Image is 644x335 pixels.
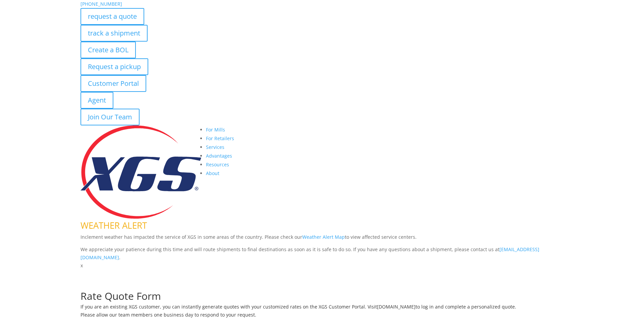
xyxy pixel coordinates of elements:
h1: Request a Quote [80,270,563,283]
a: [PHONE_NUMBER] [80,1,122,7]
a: Resources [206,161,229,168]
p: x [80,262,563,270]
a: track a shipment [80,25,148,42]
a: Weather Alert Map [302,234,345,240]
a: Services [206,144,224,150]
a: For Retailers [206,135,234,142]
a: Agent [80,92,113,109]
a: [DOMAIN_NAME] [377,303,416,310]
a: request a quote [80,8,144,25]
a: Advantages [206,153,232,159]
p: Complete the form below for a customized quote based on your shipping needs. [80,283,563,291]
a: Request a pickup [80,58,148,75]
a: For Mills [206,126,225,133]
span: WEATHER ALERT [80,219,147,231]
h6: Please allow our team members one business day to respond to your request. [80,313,563,321]
a: Create a BOL [80,42,136,58]
a: About [206,170,219,176]
p: Inclement weather has impacted the service of XGS in some areas of the country. Please check our ... [80,233,563,246]
span: to log in and complete a personalized quote. [416,303,516,310]
h1: Rate Quote Form [80,291,563,304]
a: Customer Portal [80,75,146,92]
a: Join Our Team [80,109,140,125]
p: We appreciate your patience during this time and will route shipments to final destinations as so... [80,245,563,262]
span: If you are an existing XGS customer, you can instantly generate quotes with your customized rates... [80,303,377,310]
